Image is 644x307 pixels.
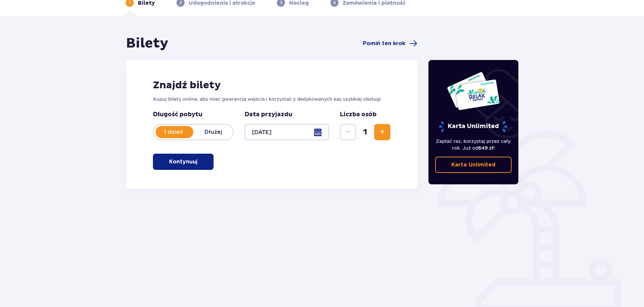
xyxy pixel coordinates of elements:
button: Zmniejsz [340,124,356,140]
p: Karta Unlimited [451,161,495,168]
p: Kontynuuj [169,158,197,165]
button: Kontynuuj [153,154,214,170]
p: Data przyjazdu [245,111,292,119]
p: Karta Unlimited [438,121,508,132]
p: Zapłać raz, korzystaj przez cały rok. Już od ! [435,138,512,151]
h1: Bilety [126,35,168,52]
h2: Znajdź bilety [153,79,390,92]
a: Karta Unlimited [435,157,512,173]
span: Pomiń ten krok [363,40,405,47]
p: 1 dzień [154,128,193,136]
p: Kupuj bilety online, aby mieć gwarancję wejścia i korzystać z dedykowanych kas szybkiej obsługi. [153,96,390,102]
span: 1 [357,127,373,137]
p: Dłużej [193,128,233,136]
p: Długość pobytu [153,111,234,119]
img: Dwie karty całoroczne do Suntago z napisem 'UNLIMITED RELAX', na białym tle z tropikalnymi liśćmi... [447,71,500,111]
span: 649 zł [478,145,493,151]
button: Zwiększ [374,124,390,140]
a: Pomiń ten krok [363,39,417,48]
p: Liczba osób [340,111,377,119]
